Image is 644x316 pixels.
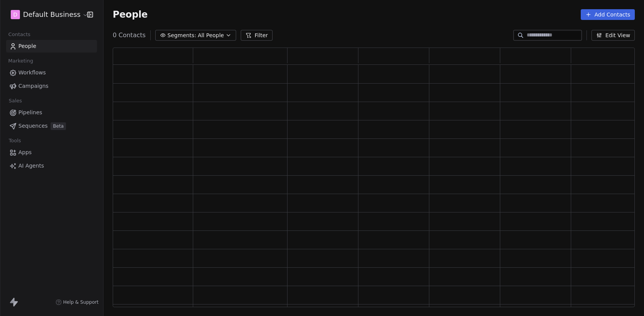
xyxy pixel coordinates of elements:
[6,40,97,53] a: People
[198,31,224,39] span: All People
[5,95,25,107] span: Sales
[113,31,146,40] span: 0 Contacts
[5,135,24,146] span: Tools
[5,55,36,67] span: Marketing
[18,82,48,90] span: Campaigns
[6,106,97,119] a: Pipelines
[5,29,34,40] span: Contacts
[113,9,148,20] span: People
[113,65,642,308] div: grid
[63,299,99,305] span: Help & Support
[6,80,97,92] a: Campaigns
[9,8,82,21] button: DDefault Business
[56,299,99,305] a: Help & Support
[6,66,97,79] a: Workflows
[18,42,36,50] span: People
[168,31,196,39] span: Segments:
[18,69,46,77] span: Workflows
[591,30,635,41] button: Edit View
[18,162,44,170] span: AI Agents
[18,148,32,156] span: Apps
[13,11,18,18] span: D
[18,122,48,130] span: Sequences
[581,9,635,20] button: Add Contacts
[23,10,80,20] span: Default Business
[6,146,97,159] a: Apps
[241,30,273,41] button: Filter
[6,120,97,132] a: SequencesBeta
[6,160,97,172] a: AI Agents
[51,122,66,130] span: Beta
[18,109,42,117] span: Pipelines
